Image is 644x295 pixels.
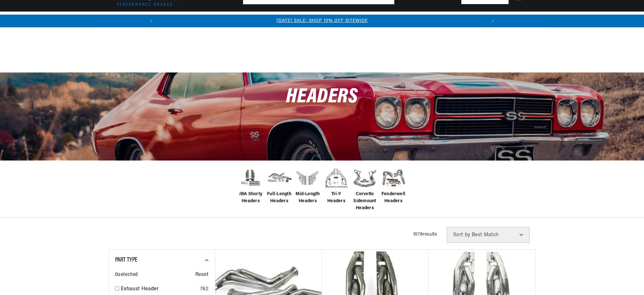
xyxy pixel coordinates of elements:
img: Tri-Y Headers [324,165,349,191]
a: Fenderwell Headers Fenderwell Headers [381,165,406,205]
summary: Battery Products [329,12,375,27]
img: Full-Length Headers [267,168,292,188]
a: [DATE] SALE: SHOP 10% OFF SITEWIDE [276,18,368,23]
button: Translation missing: en.sections.announcements.previous_announcement [145,15,158,27]
summary: Coils & Distributors [159,12,212,27]
summary: Ignition Conversions [108,12,159,27]
span: 0 selected [115,271,138,279]
a: Corvette Sidemount Headers Corvette Sidemount Headers [352,165,378,212]
img: Mid-Length Headers [295,165,321,191]
span: Fenderwell Headers [381,191,406,205]
span: Corvette Sidemount Headers [352,191,378,212]
a: Tri-Y Headers Tri-Y Headers [324,165,349,205]
span: Full-Length Headers [267,191,292,205]
span: Part Type [115,257,138,263]
span: Headers [286,87,358,107]
slideshow-component: Translation missing: en.sections.announcements.announcement_bar [93,15,552,27]
a: Full-Length Headers Full-Length Headers [267,165,292,205]
span: Tri-Y Headers [324,191,349,205]
img: JBA Shorty Headers [238,167,263,189]
div: Announcement [158,17,486,24]
span: Sort by [453,232,471,237]
a: Exhaust Header [121,285,198,293]
span: 1078 results [413,232,437,237]
summary: Headers, Exhausts & Components [212,12,293,27]
div: 1 of 3 [158,17,486,24]
img: Corvette Sidemount Headers [352,165,378,191]
div: 762 [200,285,209,293]
button: Translation missing: en.sections.announcements.next_announcement [486,15,499,27]
span: Mid-Length Headers [295,191,321,205]
summary: Spark Plug Wires [375,12,420,27]
a: JBA Shorty Headers JBA Shorty Headers [238,165,263,205]
summary: Product Support [498,12,536,27]
span: Reset [195,271,209,279]
img: Fenderwell Headers [381,165,406,191]
summary: Motorcycle [420,12,453,27]
span: JBA Shorty Headers [238,191,263,205]
summary: Engine Swaps [293,12,329,27]
select: Sort by [447,227,530,243]
a: Mid-Length Headers Mid-Length Headers [295,165,321,205]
